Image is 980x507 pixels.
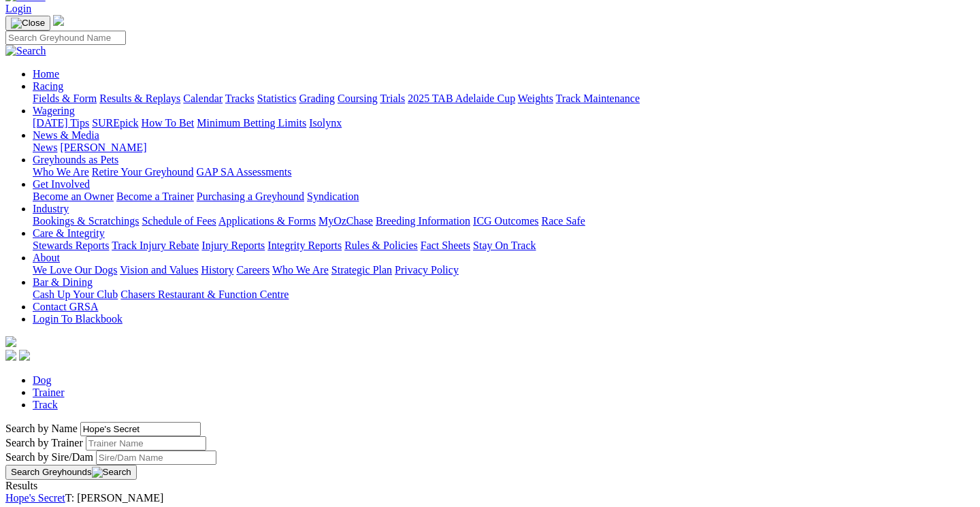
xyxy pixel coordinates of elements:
a: Breeding Information [376,215,470,227]
a: Minimum Betting Limits [197,117,306,129]
a: News [33,142,57,153]
a: Purchasing a Greyhound [197,191,304,202]
a: 2025 TAB Adelaide Cup [408,93,515,104]
a: Careers [236,264,269,276]
a: Privacy Policy [395,264,459,276]
a: Injury Reports [201,240,265,251]
a: Cash Up Your Club [33,289,118,300]
img: twitter.svg [19,350,30,361]
img: Search [5,45,46,57]
a: Syndication [307,191,359,202]
a: Contact GRSA [33,301,98,312]
a: [PERSON_NAME] [60,142,146,153]
div: Care & Integrity [33,240,975,252]
a: Coursing [338,93,378,104]
a: Become a Trainer [116,191,194,202]
a: Integrity Reports [267,240,342,251]
a: Fact Sheets [421,240,470,251]
a: We Love Our Dogs [33,264,117,276]
div: Get Involved [33,191,975,203]
a: Who We Are [33,166,89,178]
img: logo-grsa-white.png [53,15,64,26]
div: Bar & Dining [33,289,975,301]
a: Isolynx [309,117,342,129]
a: Care & Integrity [33,227,105,239]
a: Hope's Secret [5,492,65,504]
a: Weights [518,93,553,104]
a: Racing [33,80,63,92]
div: News & Media [33,142,975,154]
div: Results [5,480,975,492]
div: Wagering [33,117,975,129]
a: Industry [33,203,69,214]
a: Vision and Values [120,264,198,276]
a: Race Safe [541,215,585,227]
a: Rules & Policies [344,240,418,251]
div: Greyhounds as Pets [33,166,975,178]
input: Search [5,31,126,45]
a: Trials [380,93,405,104]
button: Search Greyhounds [5,465,137,480]
a: Trainer [33,387,65,398]
a: Wagering [33,105,75,116]
input: Search by Sire/Dam name [96,451,216,465]
a: Chasers Restaurant & Function Centre [120,289,289,300]
img: Close [11,18,45,29]
button: Toggle navigation [5,16,50,31]
a: Home [33,68,59,80]
a: Become an Owner [33,191,114,202]
img: Search [92,467,131,478]
a: How To Bet [142,117,195,129]
a: About [33,252,60,263]
a: Calendar [183,93,223,104]
a: Who We Are [272,264,329,276]
label: Search by Trainer [5,437,83,448]
a: Tracks [225,93,255,104]
a: Track [33,399,58,410]
div: Industry [33,215,975,227]
a: [DATE] Tips [33,117,89,129]
a: Login [5,3,31,14]
a: GAP SA Assessments [197,166,292,178]
a: SUREpick [92,117,138,129]
a: Bookings & Scratchings [33,215,139,227]
img: facebook.svg [5,350,16,361]
a: ICG Outcomes [473,215,538,227]
input: Search by Greyhound name [80,422,201,436]
a: Greyhounds as Pets [33,154,118,165]
a: Results & Replays [99,93,180,104]
input: Search by Trainer name [86,436,206,451]
label: Search by Name [5,423,78,434]
a: Stay On Track [473,240,536,251]
label: Search by Sire/Dam [5,451,93,463]
a: Get Involved [33,178,90,190]
a: Stewards Reports [33,240,109,251]
div: T: [PERSON_NAME] [5,492,975,504]
a: Strategic Plan [331,264,392,276]
a: MyOzChase [318,215,373,227]
a: News & Media [33,129,99,141]
a: Schedule of Fees [142,215,216,227]
a: History [201,264,233,276]
a: Dog [33,374,52,386]
div: Racing [33,93,975,105]
img: logo-grsa-white.png [5,336,16,347]
a: Login To Blackbook [33,313,122,325]
a: Track Maintenance [556,93,640,104]
div: About [33,264,975,276]
a: Applications & Forms [218,215,316,227]
a: Fields & Form [33,93,97,104]
a: Bar & Dining [33,276,93,288]
a: Grading [299,93,335,104]
a: Retire Your Greyhound [92,166,194,178]
a: Track Injury Rebate [112,240,199,251]
a: Statistics [257,93,297,104]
